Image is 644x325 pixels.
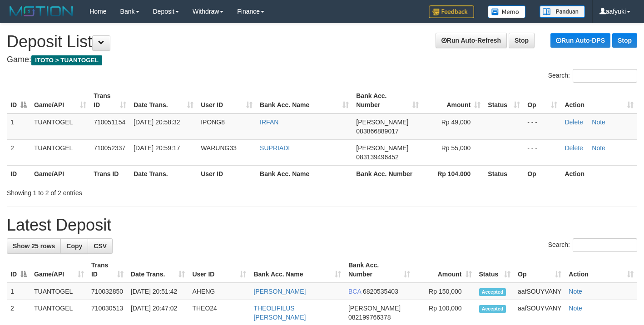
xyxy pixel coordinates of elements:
[356,118,408,126] span: [PERSON_NAME]
[7,5,76,18] img: MOTION_logo.png
[66,242,82,250] span: Copy
[30,88,90,113] th: Game/API: activate to sort column ascending
[345,257,414,283] th: Bank Acc. Number: activate to sort column ascending
[134,118,180,126] span: [DATE] 20:58:32
[565,118,583,126] a: Delete
[94,242,107,250] span: CSV
[7,139,30,165] td: 2
[7,257,30,283] th: ID: activate to sort column descending
[90,88,130,113] th: Trans ID: activate to sort column ascending
[256,88,352,113] th: Bank Acc. Name: activate to sort column ascending
[612,33,637,48] a: Stop
[188,257,250,283] th: User ID: activate to sort column ascending
[565,144,583,152] a: Delete
[130,165,197,182] th: Date Trans.
[524,88,561,113] th: Op: activate to sort column ascending
[592,144,605,152] a: Note
[197,88,256,113] th: User ID: activate to sort column ascending
[550,33,610,48] a: Run Auto-DPS
[561,165,637,182] th: Action
[514,283,565,300] td: aafSOUYVANY
[253,305,306,321] a: THEOLIFILUS [PERSON_NAME]
[363,288,398,295] span: Copy 6820535403 to clipboard
[94,144,125,152] span: 710052337
[569,288,582,295] a: Note
[565,257,637,283] th: Action: activate to sort column ascending
[30,283,88,300] td: TUANTOGEL
[441,118,471,126] span: Rp 49,000
[356,153,398,161] span: Copy 083139496452 to clipboard
[90,165,130,182] th: Trans ID
[548,238,637,252] label: Search:
[253,288,306,295] a: [PERSON_NAME]
[422,165,485,182] th: Rp 104.000
[30,165,90,182] th: Game/API
[7,33,637,51] h1: Deposit List
[352,88,422,113] th: Bank Acc. Number: activate to sort column ascending
[476,257,515,283] th: Status: activate to sort column ascending
[573,69,637,83] input: Search:
[134,144,180,152] span: [DATE] 20:59:17
[509,33,535,48] a: Stop
[13,242,55,250] span: Show 25 rows
[88,257,127,283] th: Trans ID: activate to sort column ascending
[348,314,391,321] span: Copy 082199766378 to clipboard
[30,257,88,283] th: Game/API: activate to sort column ascending
[30,139,90,165] td: TUANTOGEL
[348,305,401,312] span: [PERSON_NAME]
[548,69,637,83] label: Search:
[573,238,637,252] input: Search:
[188,283,250,300] td: AHENG
[436,33,507,48] a: Run Auto-Refresh
[88,283,127,300] td: 710032850
[484,88,524,113] th: Status: activate to sort column ascending
[127,283,189,300] td: [DATE] 20:51:42
[201,118,225,126] span: IPONG8
[197,165,256,182] th: User ID
[7,216,637,234] h1: Latest Deposit
[7,88,30,113] th: ID: activate to sort column descending
[422,88,485,113] th: Amount: activate to sort column ascending
[414,283,475,300] td: Rp 150,000
[514,257,565,283] th: Op: activate to sort column ascending
[201,144,237,152] span: WARUNG33
[356,144,408,152] span: [PERSON_NAME]
[7,185,262,197] div: Showing 1 to 2 of 2 entries
[488,5,526,18] img: Button%20Memo.svg
[484,165,524,182] th: Status
[524,165,561,182] th: Op
[592,118,605,126] a: Note
[31,55,102,65] span: ITOTO > TUANTOGEL
[130,88,197,113] th: Date Trans.: activate to sort column ascending
[7,238,61,254] a: Show 25 rows
[429,5,474,18] img: Feedback.jpg
[250,257,345,283] th: Bank Acc. Name: activate to sort column ascending
[260,118,278,126] a: IRFAN
[94,118,125,126] span: 710051154
[30,113,90,140] td: TUANTOGEL
[356,128,398,135] span: Copy 083866889017 to clipboard
[60,238,88,254] a: Copy
[441,144,471,152] span: Rp 55,000
[256,165,352,182] th: Bank Acc. Name
[7,55,637,64] h4: Game:
[561,88,637,113] th: Action: activate to sort column ascending
[479,288,506,296] span: Accepted
[569,305,582,312] a: Note
[88,238,113,254] a: CSV
[524,113,561,140] td: - - -
[524,139,561,165] td: - - -
[414,257,475,283] th: Amount: activate to sort column ascending
[348,288,361,295] span: BCA
[260,144,290,152] a: SUPRIADI
[7,165,30,182] th: ID
[479,305,506,313] span: Accepted
[7,113,30,140] td: 1
[7,283,30,300] td: 1
[127,257,189,283] th: Date Trans.: activate to sort column ascending
[540,5,585,18] img: panduan.png
[352,165,422,182] th: Bank Acc. Number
